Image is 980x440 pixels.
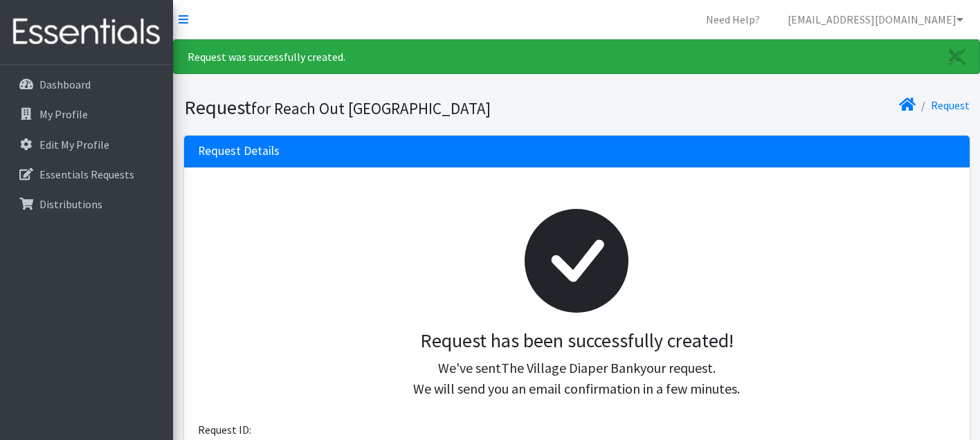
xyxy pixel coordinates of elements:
[6,9,167,55] img: HumanEssentials
[39,167,134,181] p: Essentials Requests
[931,98,970,112] a: Request
[6,190,167,218] a: Distributions
[501,359,640,376] span: The Village Diaper Bank
[39,107,88,121] p: My Profile
[184,95,572,120] h1: Request
[198,144,280,158] h3: Request Details
[198,423,251,437] span: Request ID:
[39,77,91,91] p: Dashboard
[251,98,491,118] small: for Reach Out [GEOGRAPHIC_DATA]
[695,6,771,33] a: Need Help?
[777,6,974,33] a: [EMAIL_ADDRESS][DOMAIN_NAME]
[6,71,167,98] a: Dashboard
[39,197,102,211] p: Distributions
[935,40,979,73] a: Close
[6,131,167,158] a: Edit My Profile
[6,161,167,188] a: Essentials Requests
[173,39,980,74] div: Request was successfully created.
[39,138,109,152] p: Edit My Profile
[209,329,945,353] h3: Request has been successfully created!
[6,100,167,128] a: My Profile
[209,358,945,399] p: We've sent your request. We will send you an email confirmation in a few minutes.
